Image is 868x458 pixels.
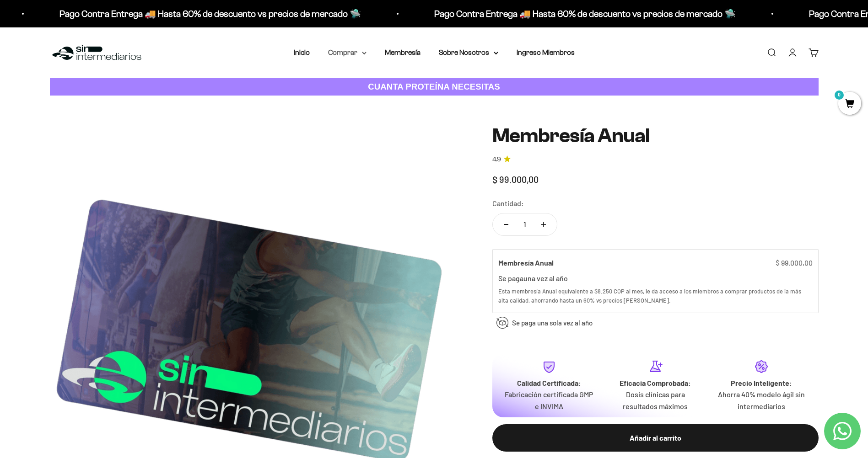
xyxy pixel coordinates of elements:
p: Ahorra 40% modelo ágil sin intermediarios [716,389,807,412]
span: Se paga una sola vez al año [512,317,593,328]
summary: Comprar [328,47,367,59]
div: Esta membresía Anual equivalente a $8.250 COP al mes, le da acceso a los miembros a comprar produ... [498,287,813,305]
label: Se paga [498,274,523,282]
div: Añadir al carrito [511,432,800,444]
p: Pago Contra Entrega 🚚 Hasta 60% de descuento vs precios de mercado 🛸 [37,6,338,21]
button: Reducir cantidad [493,213,519,235]
p: Pago Contra Entrega 🚚 Hasta 60% de descuento vs precios de mercado 🛸 [411,6,713,21]
a: 0 [838,99,861,109]
span: $ 99.000,00 [776,258,813,267]
button: Aumentar cantidad [530,213,557,235]
strong: Eficacia Comprobada: [620,378,691,387]
a: Inicio [294,48,310,56]
span: 4.9 [492,154,501,165]
p: Fabricación certificada GMP e INVIMA [503,389,595,412]
p: Dosis clínicas para resultados máximos [609,389,701,412]
label: Membresía Anual [498,257,554,269]
mark: 0 [834,90,845,101]
a: CUANTA PROTEÍNA NECESITAS [50,78,819,96]
label: una vez al año [523,274,568,282]
button: Añadir al carrito [492,424,819,452]
span: $ 99.000,00 [492,174,539,185]
strong: Precio Inteligente: [731,378,792,387]
label: Cantidad: [492,197,524,209]
summary: Sobre Nosotros [439,47,498,59]
strong: Calidad Certificada: [517,378,581,387]
h1: Membresía Anual [492,125,819,147]
a: Ingreso Miembros [517,48,575,56]
a: Membresía [385,48,421,56]
strong: CUANTA PROTEÍNA NECESITAS [368,82,500,91]
a: 4.94.9 de 5.0 estrellas [492,154,819,165]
